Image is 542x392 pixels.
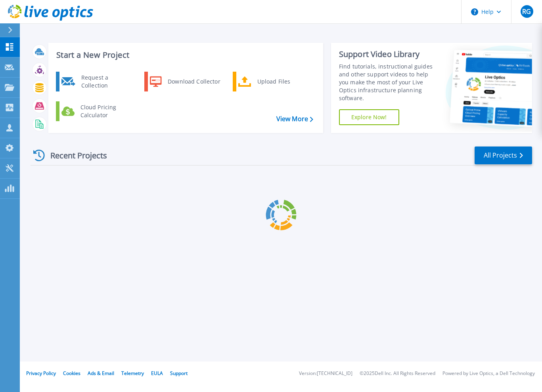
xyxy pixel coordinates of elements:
[88,370,114,377] a: Ads & Email
[151,370,163,377] a: EULA
[121,370,144,377] a: Telemetry
[26,370,56,377] a: Privacy Policy
[339,109,399,125] a: Explore Now!
[164,74,224,89] div: Download Collector
[56,51,313,59] h3: Start a New Project
[170,370,188,377] a: Support
[31,146,118,165] div: Recent Projects
[522,8,531,15] span: RG
[77,74,135,89] div: Request a Collection
[360,371,435,376] li: © 2025 Dell Inc. All Rights Reserved
[299,371,352,376] li: Version: [TECHNICAL_ID]
[144,72,226,91] a: Download Collector
[56,101,137,121] a: Cloud Pricing Calculator
[77,103,135,119] div: Cloud Pricing Calculator
[339,63,439,102] div: Find tutorials, instructional guides and other support videos to help you make the most of your L...
[276,115,313,123] a: View More
[339,49,439,59] div: Support Video Library
[475,147,532,164] a: All Projects
[253,74,312,89] div: Upload Files
[233,72,314,91] a: Upload Files
[63,370,80,377] a: Cookies
[442,371,535,376] li: Powered by Live Optics, a Dell Technology
[56,72,137,91] a: Request a Collection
